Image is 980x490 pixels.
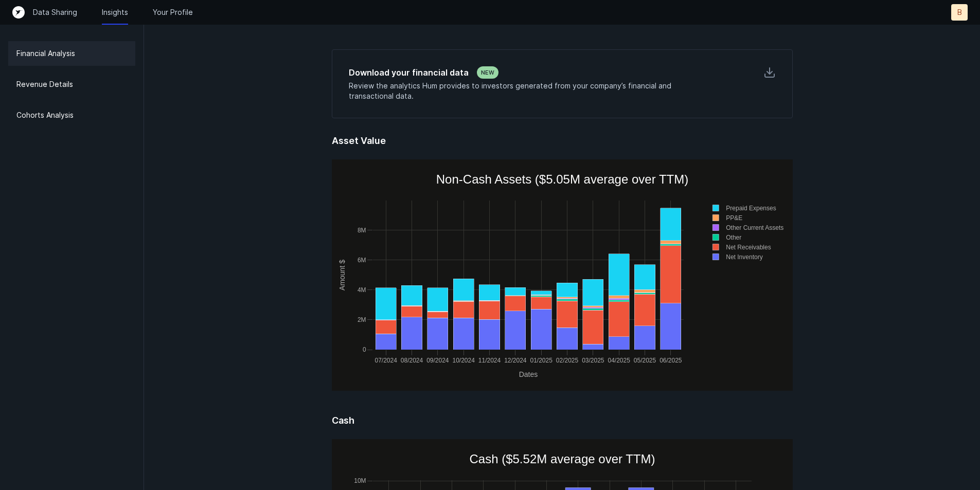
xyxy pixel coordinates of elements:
[33,7,77,17] a: Data Sharing
[16,47,75,60] p: Financial Analysis
[957,7,962,17] p: B
[8,41,135,66] a: Financial Analysis
[102,7,128,17] a: Insights
[332,414,793,439] h5: Cash
[16,109,74,121] p: Cohorts Analysis
[951,4,968,21] button: B
[8,103,135,128] a: Cohorts Analysis
[332,135,793,159] h5: Asset Value
[8,72,135,97] a: Revenue Details
[349,81,703,101] p: Review the analytics Hum provides to investors generated from your company’s financial and transa...
[16,78,73,90] p: Revenue Details
[153,7,193,17] a: Your Profile
[481,68,494,77] p: NEW
[349,66,469,79] h5: Download your financial data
